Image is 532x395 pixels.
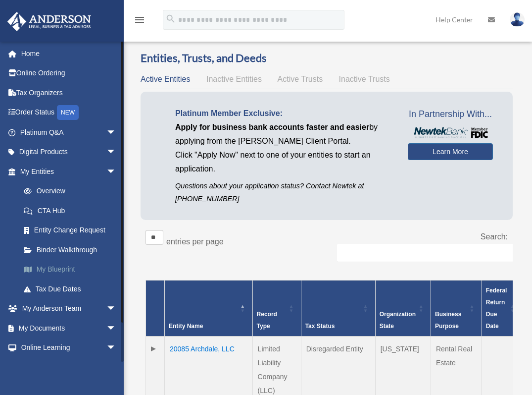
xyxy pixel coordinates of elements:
a: Learn More [408,143,493,160]
a: Billingarrow_drop_down [7,357,131,377]
a: Digital Productsarrow_drop_down [7,142,131,162]
img: User Pic [510,12,525,27]
span: In Partnership With... [408,107,493,122]
a: Online Ordering [7,63,131,83]
span: Business Purpose [435,311,461,330]
a: Online Learningarrow_drop_down [7,338,131,358]
a: CTA Hub [14,201,131,221]
div: NEW [57,105,79,120]
span: arrow_drop_down [106,299,126,319]
th: Federal Return Due Date: Activate to sort [482,281,522,337]
span: arrow_drop_down [106,318,126,339]
span: Entity Name [169,323,203,330]
span: Federal Return Due Date [486,287,507,330]
a: Home [7,44,131,63]
span: arrow_drop_down [106,162,126,182]
span: Active Trusts [278,75,323,83]
span: arrow_drop_down [106,142,126,163]
span: Apply for business bank accounts faster and easier [175,123,369,131]
img: Anderson Advisors Platinum Portal [4,12,94,31]
span: arrow_drop_down [106,338,126,358]
i: menu [134,14,145,26]
label: Search: [481,232,508,241]
a: My Entitiesarrow_drop_down [7,162,131,181]
p: Click "Apply Now" next to one of your entities to start an application. [175,148,393,176]
a: My Documentsarrow_drop_down [7,318,131,338]
img: NewtekBankLogoSM.png [413,127,488,138]
span: Tax Status [305,323,335,330]
p: Platinum Member Exclusive: [175,107,393,120]
span: Inactive Entities [206,75,262,83]
i: search [165,13,176,24]
a: Order StatusNEW [7,103,131,123]
label: entries per page [166,237,224,246]
th: Business Purpose: Activate to sort [431,281,482,337]
th: Organization State: Activate to sort [375,281,431,337]
a: Tax Organizers [7,83,131,103]
span: Organization State [380,311,416,330]
th: Tax Status: Activate to sort [301,281,375,337]
a: My Anderson Teamarrow_drop_down [7,299,131,319]
a: Platinum Q&Aarrow_drop_down [7,122,131,142]
p: Questions about your application status? Contact Newtek at [PHONE_NUMBER] [175,180,393,205]
a: Entity Change Request [14,221,131,240]
th: Entity Name: Activate to invert sorting [165,281,253,337]
a: Overview [14,181,126,201]
span: arrow_drop_down [106,122,126,143]
h3: Entities, Trusts, and Deeds [141,51,513,66]
p: by applying from the [PERSON_NAME] Client Portal. [175,120,393,148]
span: arrow_drop_down [106,357,126,378]
span: Active Entities [141,75,190,83]
span: Record Type [257,311,277,330]
span: Inactive Trusts [339,75,390,83]
th: Record Type: Activate to sort [252,281,301,337]
a: Binder Walkthrough [14,240,131,260]
a: menu [134,17,145,26]
a: My Blueprint [14,260,131,280]
a: Tax Due Dates [14,279,131,299]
